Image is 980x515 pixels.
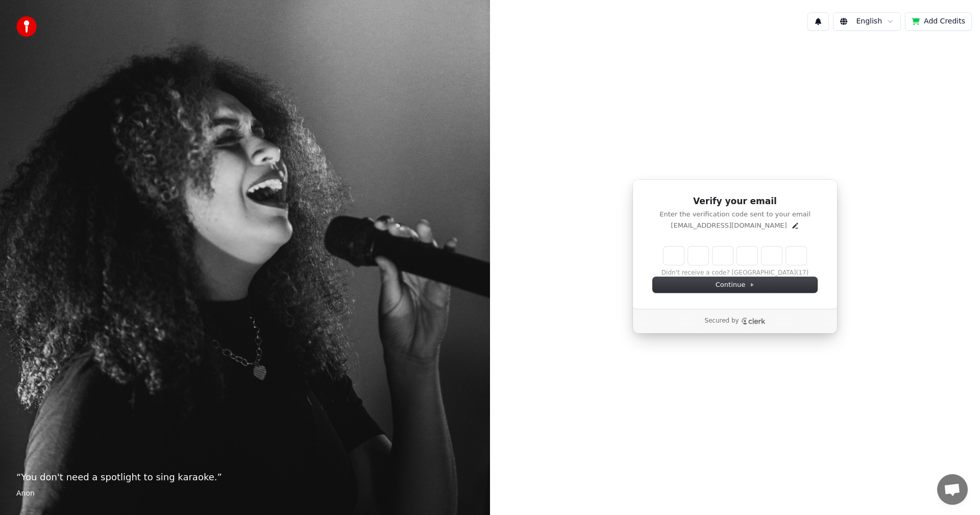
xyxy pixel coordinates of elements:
button: Continue [653,277,817,292]
span: Continue [716,280,754,289]
button: Add Credits [905,12,972,31]
p: Enter the verification code sent to your email [653,210,817,219]
p: Secured by [704,317,739,325]
button: Edit [791,222,799,230]
footer: Anon [16,488,474,499]
h1: Verify your email [653,195,817,208]
a: Clerk logo [741,317,766,325]
p: “ You don't need a spotlight to sing karaoke. ” [16,470,474,484]
p: [EMAIL_ADDRESS][DOMAIN_NAME] [671,221,787,230]
input: Enter verification code [664,247,806,265]
img: youka [16,16,37,37]
div: Open chat [937,474,968,505]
